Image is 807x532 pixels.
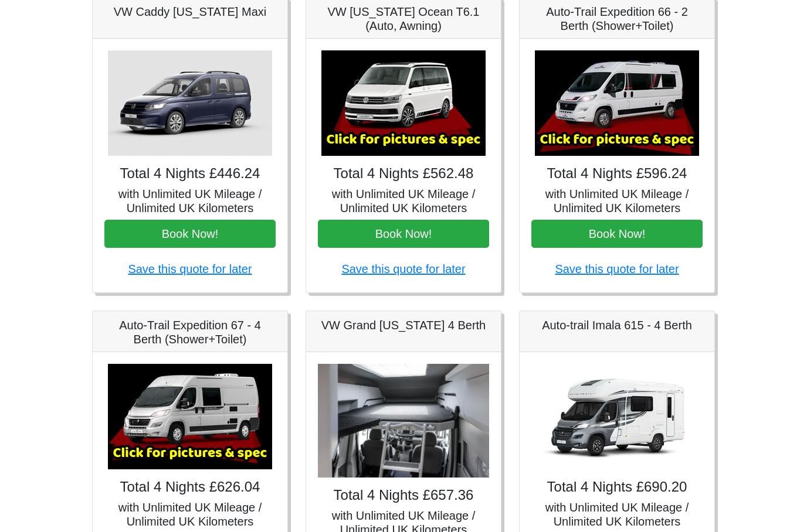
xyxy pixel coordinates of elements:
button: Book Now! [531,220,703,248]
h5: VW [US_STATE] Ocean T6.1 (Auto, Awning) [318,5,489,33]
button: Book Now! [104,220,276,248]
h5: with Unlimited UK Mileage / Unlimited UK Kilometers [104,187,276,215]
button: Book Now! [318,220,489,248]
img: VW Caddy California Maxi [108,50,272,156]
h4: Total 4 Nights £690.20 [531,479,703,496]
h4: Total 4 Nights £626.04 [104,479,276,496]
h5: Auto-Trail Expedition 67 - 4 Berth (Shower+Toilet) [104,318,276,346]
h5: VW Caddy [US_STATE] Maxi [104,5,276,19]
img: VW Grand California 4 Berth [318,364,489,478]
a: Save this quote for later [128,262,252,275]
h5: with Unlimited UK Mileage / Unlimited UK Kilometers [104,500,276,528]
h5: with Unlimited UK Mileage / Unlimited UK Kilometers [531,500,703,528]
img: VW California Ocean T6.1 (Auto, Awning) [321,50,486,156]
h5: Auto-trail Imala 615 - 4 Berth [531,318,703,332]
h5: VW Grand [US_STATE] 4 Berth [318,318,489,332]
h4: Total 4 Nights £657.36 [318,487,489,504]
img: Auto-trail Imala 615 - 4 Berth [535,364,699,469]
a: Save this quote for later [555,262,679,275]
h5: with Unlimited UK Mileage / Unlimited UK Kilometers [318,187,489,215]
a: Save this quote for later [341,262,465,275]
h4: Total 4 Nights £446.24 [104,165,276,182]
h4: Total 4 Nights £562.48 [318,165,489,182]
img: Auto-Trail Expedition 67 - 4 Berth (Shower+Toilet) [108,364,272,469]
h5: Auto-Trail Expedition 66 - 2 Berth (Shower+Toilet) [531,5,703,33]
h4: Total 4 Nights £596.24 [531,165,703,182]
img: Auto-Trail Expedition 66 - 2 Berth (Shower+Toilet) [535,50,699,156]
h5: with Unlimited UK Mileage / Unlimited UK Kilometers [531,187,703,215]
